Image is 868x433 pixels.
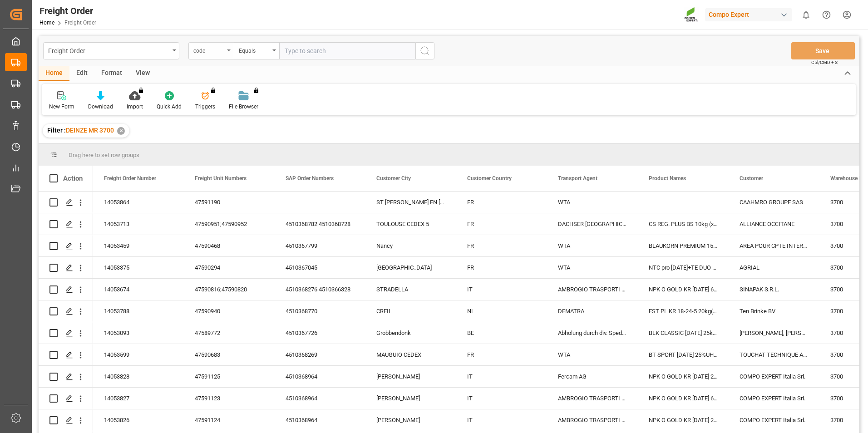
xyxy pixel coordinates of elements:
[365,409,456,431] div: [PERSON_NAME]
[547,257,638,278] div: WTA
[39,344,93,366] div: Press SPACE to select this row.
[365,388,456,409] div: [PERSON_NAME]
[638,366,729,387] div: NPK O GOLD KR [DATE] 25kg (x60) IT
[275,279,365,300] div: 4510368276 4510366328
[93,300,184,322] div: 14053788
[547,279,638,300] div: AMBROGIO TRASPORTI S.P.A.
[558,175,597,182] span: Transport Agent
[729,344,819,365] div: TOUCHAT TECHNIQUE AGRO
[638,388,729,409] div: NPK O GOLD KR [DATE] 600kg BB IT
[279,42,415,59] input: Type to search
[39,192,93,213] div: Press SPACE to select this row.
[684,7,699,23] img: Screenshot%202023-09-29%20at%2010.02.21.png_1712312052.png
[547,300,638,322] div: DEMATRA
[547,322,638,344] div: Abholung durch div. Spediteure
[39,279,93,300] div: Press SPACE to select this row.
[365,213,456,235] div: TOULOUSE CEDEX 5
[104,175,156,182] span: Freight Order Number
[184,235,275,256] div: 47590468
[376,175,411,182] span: Customer City
[93,192,184,213] div: 14053864
[456,300,547,322] div: NL
[275,388,365,409] div: 4510368964
[93,213,184,235] div: 14053713
[638,235,729,256] div: BLAUKORN PREMIUM 15 3 20 GR 600KG
[638,257,729,278] div: NTC pro [DATE]+TE DUO 600kg BB
[184,300,275,322] div: 47590940
[184,344,275,365] div: 47590683
[93,279,184,300] div: 14053674
[365,257,456,278] div: [GEOGRAPHIC_DATA]
[729,235,819,256] div: AREA POUR CPTE INTERRAPRO
[638,279,729,300] div: NPK O GOLD KR [DATE] 600kg BB IT
[547,344,638,365] div: WTA
[638,322,729,344] div: BLK CLASSIC [DATE] 25kg(x40)D,EN,PL,FNL
[705,8,792,21] div: Compo Expert
[188,42,234,59] button: open menu
[456,366,547,387] div: IT
[66,127,114,134] span: DEINZE MR 3700
[365,279,456,300] div: STRADELLA
[816,5,837,25] button: Help Center
[39,235,93,257] div: Press SPACE to select this row.
[93,344,184,365] div: 14053599
[117,127,125,135] div: ✕
[39,366,93,388] div: Press SPACE to select this row.
[638,213,729,235] div: CS REG. PLUS BS 10kg (x40) FR;SPRUZIT EC 5L (x36);Traceur bleu 16x470ml(x48)ALR 2 0-20-0 25kg (x4...
[467,175,512,182] span: Customer Country
[547,388,638,409] div: AMBROGIO TRASPORTI S.P.A.
[184,192,275,213] div: 47591190
[93,409,184,431] div: 14053826
[740,175,763,182] span: Customer
[94,66,129,81] div: Format
[93,366,184,387] div: 14053828
[456,213,547,235] div: FR
[456,409,547,431] div: IT
[63,174,83,182] div: Action
[93,235,184,256] div: 14053459
[796,5,816,25] button: show 0 new notifications
[39,300,93,322] div: Press SPACE to select this row.
[275,366,365,387] div: 4510368964
[638,409,729,431] div: NPK O GOLD KR [DATE] 25kg (x60) IT
[415,42,434,59] button: search button
[157,103,182,111] div: Quick Add
[811,59,838,66] span: Ctrl/CMD + S
[365,235,456,256] div: Nancy
[729,366,819,387] div: COMPO EXPERT Italia Srl.
[39,388,93,409] div: Press SPACE to select this row.
[649,175,686,182] span: Product Names
[275,322,365,344] div: 4510367726
[275,235,365,256] div: 4510367799
[705,6,796,23] button: Compo Expert
[93,257,184,278] div: 14053375
[184,257,275,278] div: 47590294
[39,20,54,26] a: Home
[365,366,456,387] div: [PERSON_NAME]
[193,44,224,55] div: code
[275,344,365,365] div: 4510368269
[275,409,365,431] div: 4510368964
[547,366,638,387] div: Fercam AG
[547,235,638,256] div: WTA
[456,192,547,213] div: FR
[129,66,157,81] div: View
[184,409,275,431] div: 47591124
[456,322,547,344] div: BE
[43,42,179,59] button: open menu
[729,279,819,300] div: SINAPAK S.R.L.
[456,388,547,409] div: IT
[93,388,184,409] div: 14053827
[365,344,456,365] div: MAUGUIO CEDEX
[88,103,113,111] div: Download
[547,409,638,431] div: AMBROGIO TRASPORTI S.P.A.
[365,300,456,322] div: CREIL
[456,257,547,278] div: FR
[39,409,93,431] div: Press SPACE to select this row.
[286,175,334,182] span: SAP Order Numbers
[39,322,93,344] div: Press SPACE to select this row.
[638,344,729,365] div: BT SPORT [DATE] 25%UH 3M 25kg (x40) INT;BT T NK [DATE] 11%UH 3M 25kg (x40) INT;ENF BASIC (IB) 15-...
[184,366,275,387] div: 47591125
[39,4,96,18] div: Freight Order
[456,344,547,365] div: FR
